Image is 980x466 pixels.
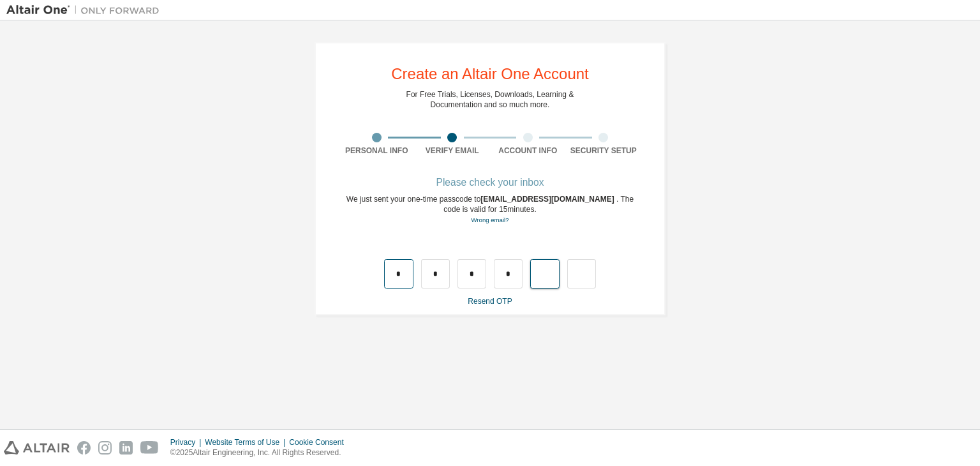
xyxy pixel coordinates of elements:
[471,216,509,223] a: Go back to the registration form
[289,437,351,447] div: Cookie Consent
[170,437,205,447] div: Privacy
[480,195,616,204] span: [EMAIL_ADDRESS][DOMAIN_NAME]
[170,447,352,458] p: © 2025 Altair Engineering, Inc. All Rights Reserved.
[339,146,415,156] div: Personal Info
[391,66,589,82] div: Create an Altair One Account
[77,441,91,455] img: facebook.svg
[339,179,641,186] div: Please check your inbox
[490,146,566,156] div: Account Info
[566,146,642,156] div: Security Setup
[205,437,289,447] div: Website Terms of Use
[140,441,159,455] img: youtube.svg
[4,441,70,455] img: altair_logo.svg
[415,146,491,156] div: Verify Email
[468,297,512,306] a: Resend OTP
[339,194,641,225] div: We just sent your one-time passcode to . The code is valid for 15 minutes.
[98,441,112,455] img: instagram.svg
[406,89,574,110] div: For Free Trials, Licenses, Downloads, Learning & Documentation and so much more.
[119,441,133,455] img: linkedin.svg
[6,4,166,17] img: Altair One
